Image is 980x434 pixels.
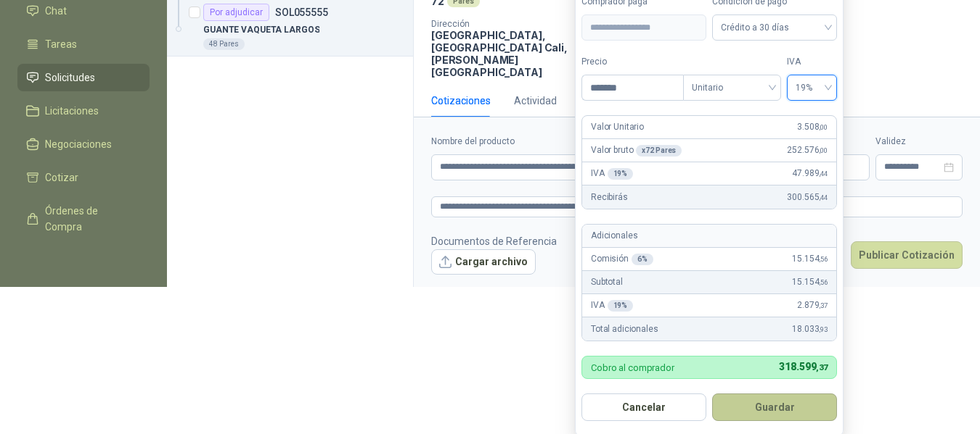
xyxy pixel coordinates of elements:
span: Chat [45,3,67,19]
span: ,44 [819,170,828,178]
a: Solicitudes [17,64,150,91]
span: Negociaciones [45,136,112,152]
span: 300.565 [787,191,828,204]
a: Remisiones [17,246,150,274]
p: Adicionales [591,229,637,243]
div: Cotizaciones [431,93,491,109]
span: 252.576 [787,143,828,157]
p: Documentos de Referencia [431,233,557,249]
button: Cargar archivo [431,249,536,275]
span: 19% [796,77,828,99]
span: Licitaciones [45,103,99,119]
label: Precio [581,55,683,69]
span: 47.989 [792,167,828,180]
a: Cotizar [17,164,150,191]
span: Solicitudes [45,70,95,85]
span: Crédito a 30 días [721,17,828,38]
span: ,37 [819,301,828,309]
label: Nombre del producto [431,135,667,149]
span: Cotizar [45,170,78,185]
p: IVA [591,167,633,180]
p: SOL055555 [275,7,328,17]
button: Cancelar [581,393,706,421]
span: ,00 [819,146,828,154]
p: GUANTE VAQUETA LARGOS [203,23,319,37]
p: Subtotal [591,275,623,289]
span: Unitario [692,77,772,99]
a: Licitaciones [17,97,150,125]
div: 19 % [608,168,634,180]
button: Guardar [712,393,837,421]
p: Comisión [591,252,653,266]
p: Total adicionales [591,322,658,336]
a: Negociaciones [17,130,150,158]
div: Por adjudicar [203,4,269,21]
a: Tareas [17,30,150,58]
p: IVA [591,299,633,312]
div: 19 % [608,300,634,312]
div: Actividad [514,93,557,109]
span: Órdenes de Compra [45,203,136,235]
button: Publicar Cotización [851,241,963,269]
span: ,00 [819,123,828,131]
span: 318.599 [779,361,828,372]
span: ,56 [819,255,828,263]
p: Recibirás [591,191,628,204]
p: Cobro al comprador [591,363,674,372]
p: [GEOGRAPHIC_DATA], [GEOGRAPHIC_DATA] Cali , [PERSON_NAME][GEOGRAPHIC_DATA] [431,29,587,78]
span: 15.154 [792,275,828,289]
span: ,44 [819,193,828,201]
p: Valor Unitario [591,120,644,134]
span: 15.154 [792,252,828,266]
span: 3.508 [797,120,828,134]
label: IVA [787,55,837,69]
span: Tareas [45,36,77,52]
p: Valor bruto [591,143,682,157]
p: Dirección [431,19,587,29]
span: ,93 [819,325,828,333]
div: 48 Pares [203,38,245,50]
span: 18.033 [792,322,828,336]
div: x 72 Pares [636,145,682,157]
label: Validez [875,135,963,149]
a: Órdenes de Compra [17,197,150,241]
div: 6 % [632,254,653,265]
span: ,56 [819,278,828,286]
span: 2.879 [797,299,828,312]
span: ,37 [816,363,828,372]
